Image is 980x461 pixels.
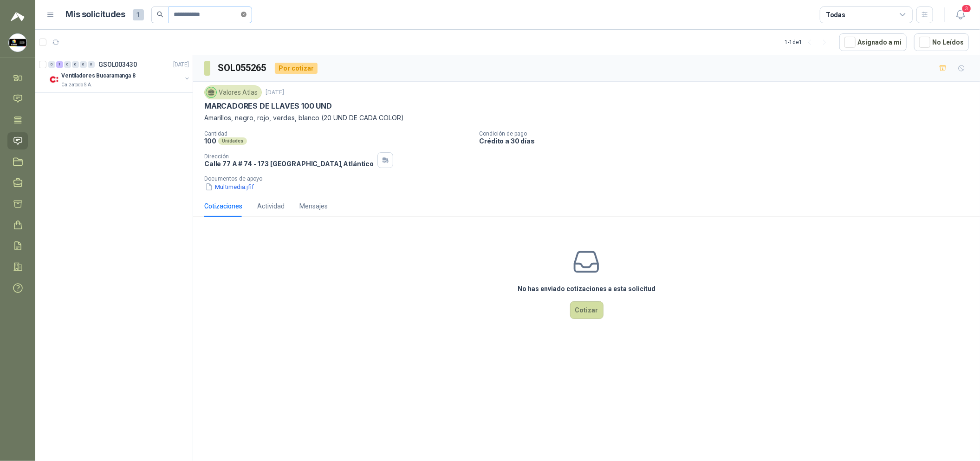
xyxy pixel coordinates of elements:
div: 0 [64,61,71,68]
img: Company Logo [9,34,26,52]
div: 0 [80,61,87,68]
p: Amarillos, negro, rojo, verdes, blanco (20 UND DE CADA COLOR) [204,113,969,123]
div: Unidades [218,137,247,145]
p: MARCADORES DE LLAVES 100 UND [204,101,332,111]
p: GSOL003430 [98,61,137,68]
div: 1 [56,61,63,68]
div: Valores Atlas [204,85,262,99]
button: 3 [952,6,969,23]
div: 1 - 1 de 1 [785,35,832,50]
p: Dirección [204,153,374,160]
div: 0 [88,61,95,68]
div: Actividad [257,201,285,211]
span: close-circle [241,12,247,17]
img: Company Logo [48,74,59,85]
p: Condición de pago [479,130,976,137]
p: Documentos de apoyo [204,175,976,182]
span: 1 [133,9,144,20]
button: Cotizar [570,301,604,319]
button: Multimedia.jfif [204,182,255,192]
h1: Mis solicitudes [66,8,125,21]
a: 0 1 0 0 0 0 GSOL003430[DATE] Company LogoVentiladores Bucaramanga 8Calzatodo S.A. [48,59,191,89]
div: 0 [48,61,55,68]
div: Cotizaciones [204,201,242,211]
img: Logo peakr [11,11,25,22]
h3: No has enviado cotizaciones a esta solicitud [518,284,655,294]
p: [DATE] [266,88,284,97]
p: Crédito a 30 días [479,137,976,145]
div: 0 [72,61,79,68]
p: Calle 77 A # 74 - 173 [GEOGRAPHIC_DATA] , Atlántico [204,160,374,168]
p: Calzatodo S.A. [61,81,92,89]
div: Todas [826,10,845,20]
span: 3 [961,4,972,13]
button: No Leídos [914,33,969,51]
p: [DATE] [173,60,189,69]
span: search [157,11,163,18]
span: close-circle [241,10,247,19]
h3: SOL055265 [218,61,267,75]
div: Mensajes [299,201,328,211]
div: Por cotizar [275,63,318,74]
button: Asignado a mi [839,33,907,51]
p: 100 [204,137,216,145]
p: Ventiladores Bucaramanga 8 [61,71,136,80]
p: Cantidad [204,130,472,137]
